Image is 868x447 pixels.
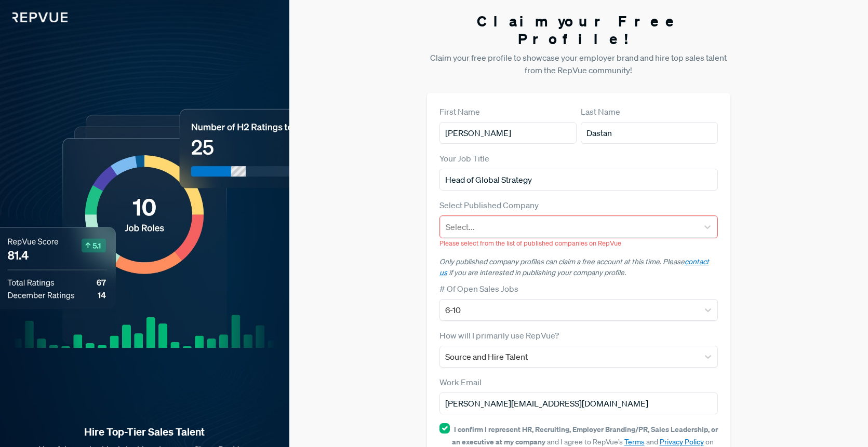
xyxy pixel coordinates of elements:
input: First Name [439,122,577,144]
a: Privacy Policy [660,437,704,446]
strong: Hire Top-Tier Sales Talent [17,425,273,439]
p: Claim your free profile to showcase your employer brand and hire top sales talent from the RepVue... [427,51,731,76]
input: Title [439,169,718,191]
label: First Name [439,105,480,118]
a: Terms [624,437,645,446]
label: Work Email [439,376,482,388]
label: Last Name [581,105,620,118]
label: # Of Open Sales Jobs [439,282,518,295]
p: Please select from the list of published companies on RepVue [439,238,718,248]
input: Last Name [581,122,718,144]
label: How will I primarily use RepVue? [439,329,559,342]
h3: Claim your Free Profile! [427,12,731,47]
p: Only published company profiles can claim a free account at this time. Please if you are interest... [439,256,718,278]
label: Your Job Title [439,152,489,165]
label: Select Published Company [439,199,539,211]
strong: I confirm I represent HR, Recruiting, Employer Branding/PR, Sales Leadership, or an executive at ... [452,424,718,446]
a: contact us [439,257,709,277]
input: Email [439,392,718,414]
